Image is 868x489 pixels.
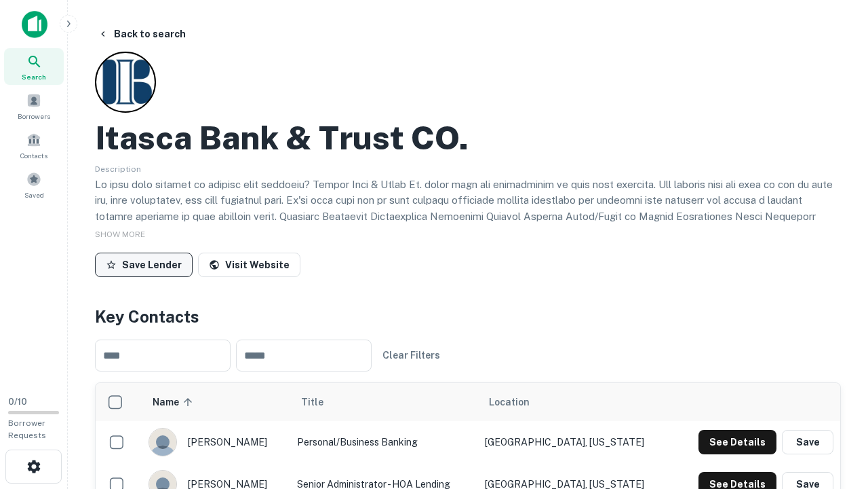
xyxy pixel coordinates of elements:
[149,428,284,456] div: [PERSON_NAME]
[290,383,478,421] th: Title
[800,380,868,446] iframe: Chat Widget
[22,71,46,82] span: Search
[95,230,145,239] span: SHOW MORE
[95,118,469,158] h2: Itasca Bank & Trust CO.
[478,383,673,421] th: Location
[4,127,64,164] a: Contacts
[95,164,141,174] span: Description
[4,88,64,124] a: Borrowers
[782,430,833,454] button: Save
[698,430,776,454] button: See Details
[4,166,64,203] a: Saved
[8,418,46,440] span: Borrower Requests
[95,304,841,329] h4: Key Contacts
[22,11,47,38] img: capitalize-icon.png
[4,48,64,85] a: Search
[20,150,47,161] span: Contacts
[95,253,193,277] button: Save Lender
[149,429,176,456] img: 244xhbkr7g40x6bsu4gi6q4ry
[8,397,27,407] span: 0 / 10
[142,383,291,421] th: Name
[198,253,300,277] a: Visit Website
[478,421,673,463] td: [GEOGRAPHIC_DATA], [US_STATE]
[18,111,50,122] span: Borrowers
[24,189,44,200] span: Saved
[301,394,341,410] span: Title
[290,421,478,463] td: personal/business banking
[153,394,197,410] span: Name
[377,343,446,367] button: Clear Filters
[95,177,841,305] p: Lo ipsu dolo sitamet co adipisc elit seddoeiu? Tempor Inci & Utlab Et. dolor magn ali enimadminim...
[489,394,530,410] span: Location
[92,22,191,46] button: Back to search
